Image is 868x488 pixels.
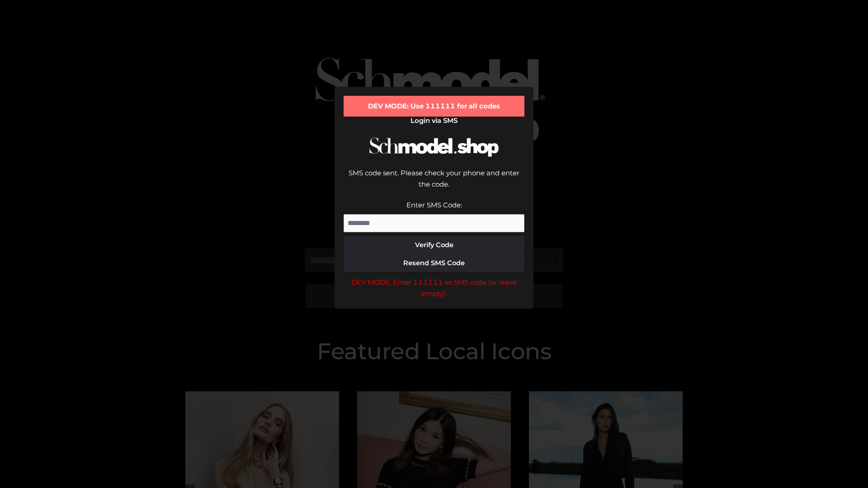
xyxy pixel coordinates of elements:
[344,277,524,300] div: DEV MODE: Enter 111111 as SMS code (or leave empty).
[344,117,524,125] h2: Login via SMS
[406,201,462,209] label: Enter SMS Code:
[344,167,524,199] div: SMS code sent. Please check your phone and enter the code.
[344,236,524,254] button: Verify Code
[366,129,502,165] img: Schmodel Logo
[344,96,524,117] div: DEV MODE: Use 111111 for all codes
[344,254,524,272] button: Resend SMS Code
